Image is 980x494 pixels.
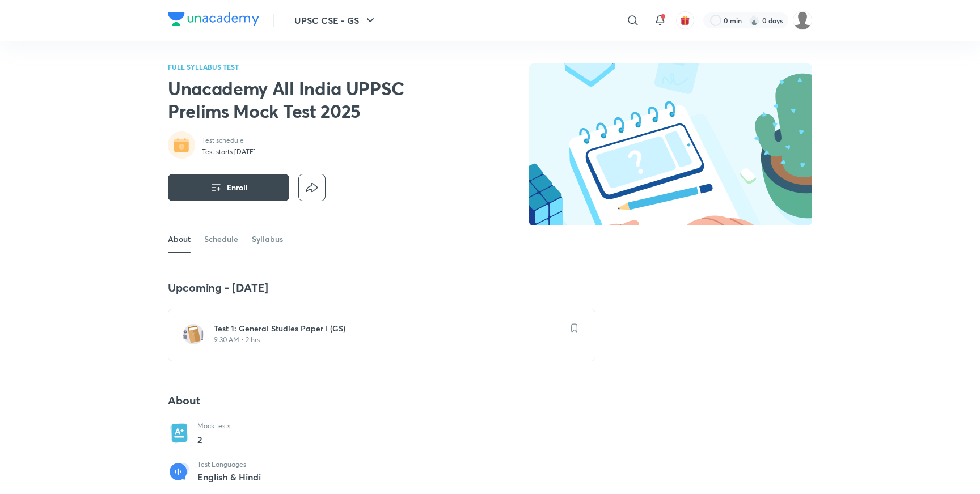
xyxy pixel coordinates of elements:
img: save [571,323,578,333]
h4: About [168,393,595,408]
p: Test Languages [197,460,261,469]
img: streak [749,15,760,26]
p: Test starts [DATE] [202,147,256,156]
h4: Upcoming - [DATE] [168,280,595,295]
a: Schedule [204,225,238,253]
img: Ajit [793,11,812,30]
p: English & Hindi [197,472,261,482]
img: Company Logo [168,12,259,26]
a: Syllabus [252,225,283,253]
button: UPSC CSE - GS [288,9,384,32]
button: avatar [676,11,694,29]
img: avatar [680,15,690,25]
a: About [168,225,191,253]
p: Test schedule [202,136,256,145]
p: Mock tests [197,421,230,431]
span: Enroll [227,182,248,193]
button: Enroll [168,174,289,201]
h6: Test 1: General Studies Paper I (GS) [214,323,563,334]
p: FULL SYLLABUS TEST [168,63,458,70]
a: Company Logo [168,12,259,29]
p: 2 [197,433,230,446]
h2: Unacademy All India UPPSC Prelims Mock Test 2025 [168,77,458,122]
p: 9:30 AM • 2 hrs [214,335,563,344]
img: test [182,323,205,346]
